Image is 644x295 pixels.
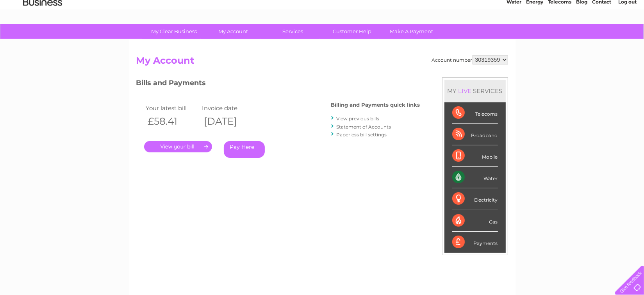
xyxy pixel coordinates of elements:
[452,188,498,210] div: Electricity
[452,167,498,188] div: Water
[379,24,444,39] a: Make A Payment
[576,33,587,39] a: Blog
[452,210,498,232] div: Gas
[144,113,200,129] th: £58.41
[200,103,256,113] td: Invoice date
[526,33,543,39] a: Energy
[260,24,325,39] a: Services
[136,77,420,91] h3: Bills and Payments
[144,103,200,113] td: Your latest bill
[592,33,611,39] a: Contact
[337,116,380,122] a: View previous bills
[457,87,473,95] div: LIVE
[200,113,256,129] th: [DATE]
[142,24,206,39] a: My Clear Business
[452,145,498,167] div: Mobile
[23,20,62,44] img: logo.png
[452,102,498,124] div: Telecoms
[497,4,551,14] a: 0333 014 3131
[337,132,387,138] a: Paperless bill settings
[331,102,420,108] h4: Billing and Payments quick links
[432,55,508,64] div: Account number
[138,4,507,38] div: Clear Business is a trading name of Verastar Limited (registered in [GEOGRAPHIC_DATA] No. 3667643...
[136,55,508,70] h2: My Account
[337,124,391,130] a: Statement of Accounts
[224,141,265,158] a: Pay Here
[444,80,506,102] div: MY SERVICES
[201,24,266,39] a: My Account
[507,33,521,39] a: Water
[320,24,384,39] a: Customer Help
[144,141,212,152] a: .
[548,33,571,39] a: Telecoms
[618,33,637,39] a: Log out
[452,232,498,253] div: Payments
[452,124,498,145] div: Broadband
